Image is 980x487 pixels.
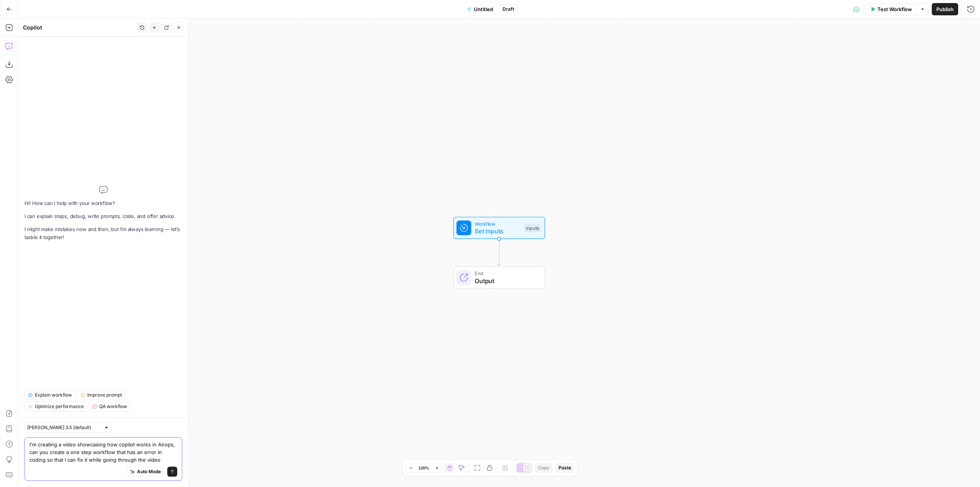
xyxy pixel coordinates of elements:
[428,217,570,239] div: WorkflowSet InputsInputs
[35,403,84,410] span: Optimize performance
[35,392,72,398] span: Explain workflow
[77,390,126,400] button: Improve prompt
[555,463,574,473] button: Paste
[137,468,161,475] span: Auto Mode
[559,464,571,471] span: Paste
[538,464,549,471] span: Copy
[462,3,498,15] button: Untitled
[418,465,429,471] span: 120%
[87,392,122,398] span: Improve prompt
[24,390,75,400] button: Explain workflow
[475,276,537,285] span: Output
[475,226,520,236] span: Set Inputs
[503,6,514,13] span: Draft
[27,424,101,431] input: Claude Sonnet 3.5 (default)
[24,225,182,241] p: I might make mistakes now and then, but I’m always learning — let’s tackle it together!
[24,402,87,412] button: Optimize performance
[932,3,958,15] button: Publish
[428,267,570,289] div: EndOutput
[475,270,537,277] span: End
[474,5,493,13] span: Untitled
[127,467,164,477] button: Auto Mode
[24,212,182,220] p: I can explain steps, debug, write prompts, code, and offer advice.
[475,220,520,227] span: Workflow
[866,3,916,15] button: Test Workflow
[535,463,552,473] button: Copy
[524,224,541,232] div: Inputs
[877,5,912,13] span: Test Workflow
[23,24,135,31] div: Copilot
[498,239,500,266] g: Edge from start to end
[24,199,182,207] p: Hi! How can I help with your workflow?
[89,402,131,412] button: QA workflow
[29,441,177,464] textarea: I'm creating a video showcasing how copilot works in Airops, can you create a one step workflow t...
[99,403,127,410] span: QA workflow
[936,5,954,13] span: Publish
